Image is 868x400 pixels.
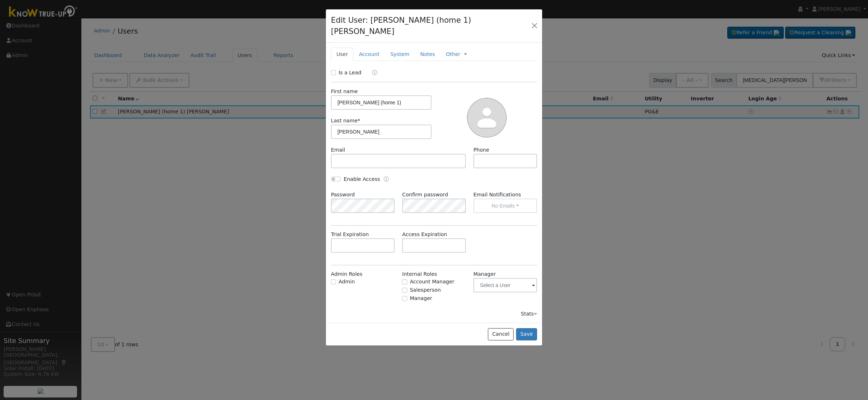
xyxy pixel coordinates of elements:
[331,270,362,278] label: Admin Roles
[385,48,415,61] a: System
[402,270,437,278] label: Internal Roles
[516,328,537,340] button: Save
[521,310,537,318] div: Stats
[339,69,361,77] label: Is a Lead
[339,278,355,286] label: Admin
[473,278,537,292] input: Select a User
[488,328,514,340] button: Cancel
[331,70,336,75] input: Is a Lead
[473,146,489,154] label: Phone
[331,231,369,238] label: Trial Expiration
[402,288,407,293] input: Salesperson
[473,191,537,199] label: Email Notifications
[367,69,377,77] a: Lead
[402,191,448,199] label: Confirm password
[402,231,447,238] label: Access Expiration
[410,278,454,286] label: Account Manager
[402,296,407,301] input: Manager
[353,48,385,61] a: Account
[331,279,336,284] input: Admin
[402,279,407,284] input: Account Manager
[331,88,358,95] label: First name
[344,175,380,183] label: Enable Access
[473,270,496,278] label: Manager
[331,14,523,37] h4: Edit User: [PERSON_NAME] (home 1) [PERSON_NAME]
[415,48,441,61] a: Notes
[410,295,432,302] label: Manager
[331,117,360,125] label: Last name
[384,175,389,184] a: Enable Access
[331,146,345,154] label: Email
[358,118,360,123] span: Required
[446,51,460,58] a: Other
[331,191,355,199] label: Password
[331,48,353,61] a: User
[410,286,441,294] label: Salesperson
